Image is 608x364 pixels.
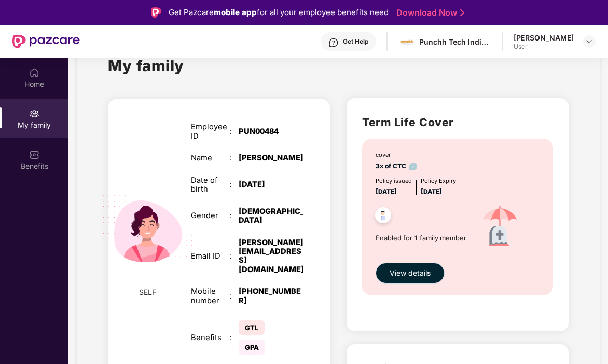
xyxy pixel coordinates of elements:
div: : [229,252,239,261]
span: SELF [139,287,156,298]
img: svg+xml;base64,PHN2ZyBpZD0iRHJvcGRvd24tMzJ4MzIiIHhtbG5zPSJodHRwOi8vd3d3LnczLm9yZy8yMDAwL3N2ZyIgd2... [585,37,593,46]
button: View details [376,263,445,284]
div: Get Help [343,37,368,46]
div: Name [191,154,229,163]
div: Punchh Tech India Pvt Ltd (A PAR Technology Company) [419,37,492,47]
div: Email ID [191,252,229,261]
img: svg+xml;base64,PHN2ZyB4bWxucz0iaHR0cDovL3d3dy53My5vcmcvMjAwMC9zdmciIHdpZHRoPSI0OC45NDMiIGhlaWdodD... [370,204,396,230]
div: Get Pazcare for all your employee benefits need [169,6,389,19]
div: PUN00484 [239,127,305,136]
span: GTL [239,320,265,335]
img: svg+xml;base64,PHN2ZyBpZD0iQmVuZWZpdHMiIHhtbG5zPSJodHRwOi8vd3d3LnczLm9yZy8yMDAwL3N2ZyIgd2lkdGg9Ij... [29,150,39,160]
div: cover [376,151,417,159]
div: : [229,180,239,189]
div: [DATE] [239,180,305,189]
h1: My family [108,54,184,77]
div: Gender [191,211,229,220]
div: [PHONE_NUMBER] [239,287,305,305]
div: : [229,211,239,220]
div: Mobile number [191,287,229,305]
div: User [514,43,574,51]
span: [DATE] [421,187,442,195]
img: info [409,163,417,170]
strong: mobile app [214,7,257,17]
div: : [229,154,239,163]
img: svg+xml;base64,PHN2ZyBpZD0iSG9tZSIgeG1sbnM9Imh0dHA6Ly93d3cudzMub3JnLzIwMDAvc3ZnIiB3aWR0aD0iMjAiIG... [29,68,39,78]
a: Download Now [396,7,461,18]
span: 3x of CTC [376,162,417,170]
span: [DATE] [376,187,397,195]
img: icon [472,197,528,258]
img: New Pazcare Logo [12,35,80,48]
img: Stroke [460,7,464,18]
div: : [229,333,239,342]
div: [PERSON_NAME][EMAIL_ADDRESS][DOMAIN_NAME] [239,238,305,275]
img: images.jpg [399,34,414,49]
div: [PERSON_NAME] [514,33,574,43]
span: View details [390,267,431,279]
div: [PERSON_NAME] [239,154,305,163]
span: GPA [239,340,265,355]
div: : [229,127,239,136]
div: Date of birth [191,176,229,194]
div: : [229,292,239,301]
img: Logo [151,7,161,18]
div: Employee ID [191,123,229,141]
img: svg+xml;base64,PHN2ZyB3aWR0aD0iMjAiIGhlaWdodD0iMjAiIHZpZXdCb3g9IjAgMCAyMCAyMCIgZmlsbD0ibm9uZSIgeG... [29,109,39,119]
div: [DEMOGRAPHIC_DATA] [239,207,305,225]
img: svg+xml;base64,PHN2ZyB4bWxucz0iaHR0cDovL3d3dy53My5vcmcvMjAwMC9zdmciIHdpZHRoPSIyMjQiIGhlaWdodD0iMT... [90,171,205,287]
div: Benefits [191,333,229,342]
img: svg+xml;base64,PHN2ZyBpZD0iSGVscC0zMngzMiIgeG1sbnM9Imh0dHA6Ly93d3cudzMub3JnLzIwMDAvc3ZnIiB3aWR0aD... [328,37,339,48]
span: Enabled for 1 family member [376,233,472,243]
div: Policy Expiry [421,177,456,185]
div: Policy issued [376,177,412,185]
h2: Term Life Cover [362,114,553,131]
